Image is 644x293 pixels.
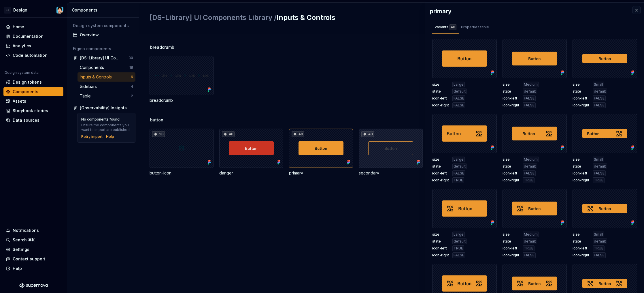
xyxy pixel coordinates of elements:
[430,7,627,15] div: primary
[432,246,449,251] span: icon-left
[524,82,538,87] span: Medium
[219,170,283,176] div: danger
[573,96,589,101] span: icon-left
[150,117,163,123] span: button
[454,82,464,87] span: Large
[503,246,519,251] span: icon-left
[573,178,589,183] span: icon-right
[3,78,63,87] a: Design tokens
[594,178,603,183] span: TRUE
[80,32,133,38] div: Overview
[573,239,589,244] span: state
[503,164,519,169] span: state
[432,253,449,258] span: icon-right
[3,97,63,106] a: Assets
[503,253,519,258] span: icon-right
[432,171,449,176] span: icon-left
[503,171,519,176] span: icon-left
[594,82,603,87] span: Small
[150,56,214,103] div: breadcrumb
[454,239,466,244] span: default
[454,253,464,258] span: FALSE
[150,97,214,103] div: breadcrumb
[13,237,35,243] div: Search ⌘K
[503,232,519,237] span: size
[78,72,135,82] a: Inputs & Controls6
[3,32,63,41] a: Documentation
[454,178,463,183] span: TRUE
[81,123,132,132] div: Ensure the components you want to import are published.
[432,157,449,162] span: size
[503,89,519,94] span: state
[3,41,63,50] a: Analytics
[73,46,133,52] div: Figma components
[80,74,114,80] div: Inputs & Controls
[3,235,63,245] button: Search ⌘K
[454,164,466,169] span: default
[454,157,464,162] span: Large
[594,89,606,94] span: default
[73,23,133,29] div: Design system components
[81,134,103,139] div: Retry import
[71,103,135,112] a: [Observability] Insights 2.0
[450,24,456,30] div: 48
[524,89,536,94] span: default
[72,7,137,13] div: Components
[573,157,589,162] span: size
[13,247,29,252] div: Settings
[80,55,123,61] div: [DS-Library] UI Components Library
[13,98,26,104] div: Assets
[594,171,605,176] span: FALSE
[13,266,22,271] div: Help
[573,253,589,258] span: icon-right
[359,129,423,176] div: 48secondary
[454,232,464,237] span: Large
[524,178,533,183] span: TRUE
[594,103,605,108] span: FALSE
[292,131,304,137] div: 48
[150,129,214,176] div: 28button-icon
[435,24,456,30] div: Variants
[594,232,603,237] span: Small
[80,65,106,70] div: Components
[106,134,114,139] a: Help
[129,65,133,70] div: 18
[454,103,464,108] span: FALSE
[361,131,374,137] div: 48
[13,43,31,49] div: Analytics
[80,93,93,99] div: Table
[19,283,48,288] a: Supernova Logo
[78,82,135,91] a: Sidebars4
[289,170,353,176] div: primary
[13,7,27,13] div: Design
[3,22,63,31] a: Home
[71,53,135,63] a: [DS-Library] UI Components Library30
[152,131,165,137] div: 28
[56,7,63,14] img: Leo
[71,30,135,40] a: Overview
[1,4,66,16] button: PSDesignLeo
[80,105,133,111] div: [Observability] Insights 2.0
[524,232,538,237] span: Medium
[573,103,589,108] span: icon-right
[3,51,63,60] a: Code automation
[594,157,603,162] span: Small
[432,239,449,244] span: state
[461,24,489,30] div: Properties table
[5,70,39,75] div: Design system data
[524,171,535,176] span: FALSE
[13,117,39,123] div: Data sources
[4,7,11,14] div: PS
[432,164,449,169] span: state
[13,24,24,30] div: Home
[78,63,135,72] a: Components18
[594,96,605,101] span: FALSE
[13,89,38,95] div: Components
[573,82,589,87] span: size
[150,13,472,22] h2: Inputs & Controls
[3,106,63,115] a: Storybook stories
[219,129,283,176] div: 48danger
[524,253,535,258] span: FALSE
[454,171,464,176] span: FALSE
